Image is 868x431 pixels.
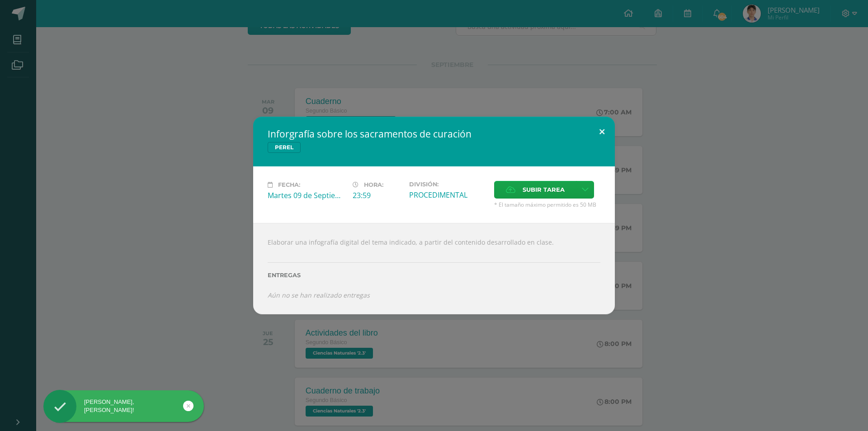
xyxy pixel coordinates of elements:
h2: Inforgrafía sobre los sacramentos de curación [268,128,600,140]
div: [PERSON_NAME], [PERSON_NAME]! [43,398,204,414]
div: Martes 09 de Septiembre [268,190,345,200]
span: PEREL [268,142,301,153]
div: PROCEDIMENTAL [409,190,487,200]
span: Hora: [364,181,383,188]
span: * El tamaño máximo permitido es 50 MB [494,201,600,208]
label: División: [409,181,487,188]
i: Aún no se han realizado entregas [268,291,370,299]
span: Fecha: [278,181,300,188]
button: Close (Esc) [589,117,615,147]
div: 23:59 [353,190,402,200]
div: Elaborar una infografía digital del tema indicado, a partir del contenido desarrollado en clase. [253,223,615,314]
span: Subir tarea [523,181,565,198]
label: Entregas [268,272,600,279]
